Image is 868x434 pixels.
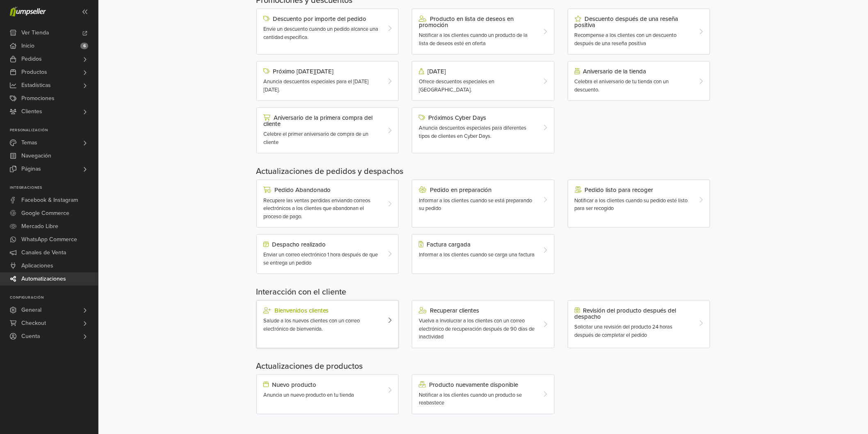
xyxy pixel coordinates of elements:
span: Promociones [21,92,55,105]
span: Clientes [21,105,42,118]
div: Próximos Cyber Days [419,114,536,121]
span: Celebra el aniversario de tu tienda con un descuento. [575,78,669,93]
span: Pedidos [21,53,42,66]
span: Productos [21,66,47,79]
span: Canales de Venta [21,246,66,259]
h5: Interacción con el cliente [256,287,710,297]
div: Producto en lista de deseos en promoción [419,16,536,28]
span: Vuelva a involucrar a los clientes con un correo electrónico de recuperación después de 90 días d... [419,318,535,340]
div: Despacho realizado [263,241,380,248]
span: WhatsApp Commerce [21,233,77,246]
span: Facebook & Instagram [21,194,78,207]
span: Checkout [21,317,46,330]
span: Notificar a los clientes cuando un producto de la lista de deseos esté en oferta [419,32,528,47]
p: Integraciones [10,185,98,190]
span: Ofrece descuentos especiales en [GEOGRAPHIC_DATA]. [419,78,494,93]
h5: Actualizaciones de productos [256,361,710,371]
div: Recuperar clientes [419,307,536,314]
span: Temas [21,136,37,149]
span: Páginas [21,162,41,176]
div: Pedido Abandonado [263,187,380,193]
div: Descuento después de una reseña positiva [575,16,692,28]
span: Informar a los clientes cuando se carga una factura [419,251,535,258]
span: 6 [80,43,88,49]
span: Recompense a los clientes con un descuento después de una reseña positiva [575,32,677,47]
span: Google Commerce [21,207,69,220]
span: Notificar a los clientes cuando un producto se reabastece [419,392,522,407]
span: Salude a los nuevos clientes con un correo electrónico de bienvenida. [263,318,360,332]
span: Automatizaciones [21,272,66,286]
p: Configuración [10,295,98,300]
span: Estadísticas [21,79,51,92]
span: Envíe un descuento cuando un pedido alcance una cantidad específica. [263,26,378,41]
div: Pedido en preparación [419,187,536,193]
div: Nuevo producto [263,381,380,388]
span: Aplicaciones [21,259,53,272]
div: Factura cargada [419,241,536,248]
span: General [21,304,41,317]
span: Notificar a los clientes cuando su pedido esté listo para ser recogido [575,197,688,212]
div: [DATE] [419,68,536,75]
span: Anuncia descuentos especiales para diferentes tipos de clientes en Cyber Days. [419,125,526,139]
span: Ver Tienda [21,26,49,39]
div: Aniversario de la primera compra del cliente [263,114,380,127]
span: Mercado Libre [21,220,58,233]
div: Producto nuevamente disponible [419,381,536,388]
div: Aniversario de la tienda [575,68,692,75]
span: Informar a los clientes cuando se está preparando su pedido [419,197,532,212]
p: Personalización [10,128,98,133]
span: Recupere las ventas perdidas enviando correos electrónicos a los clientes que abandonan el proces... [263,197,370,220]
span: Celebre el primer aniversario de compra de un cliente [263,131,368,146]
div: Descuento por importe del pedido [263,16,380,22]
span: Inicio [21,39,34,53]
div: Pedido listo para recoger [575,187,692,193]
span: Anuncia descuentos especiales para el [DATE][DATE]. [263,78,368,93]
span: Navegación [21,149,51,162]
span: Solicitar una revisión del producto 24 horas después de completar el pedido [575,324,673,338]
div: Bienvenidos clientes [263,307,380,314]
h5: Actualizaciones de pedidos y despachos [256,167,710,176]
span: Cuenta [21,330,40,343]
div: Próximo [DATE][DATE] [263,68,380,75]
span: Enviar un correo electrónico 1 hora después de que se entrega un pedido [263,251,378,266]
span: Anuncia un nuevo producto en tu tienda [263,392,354,398]
div: Revisión del producto después del despacho [575,307,692,320]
